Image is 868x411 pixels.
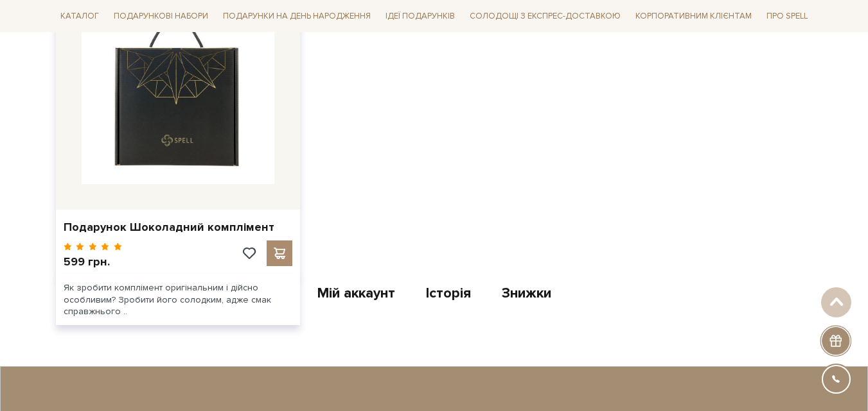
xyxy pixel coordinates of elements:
a: Солодощі з експрес-доставкою [465,5,626,27]
a: Історія [426,285,471,306]
div: Як зробити комплімент оригінальним і дійсно особливим? Зробити його солодким, адже смак справжньо... [56,274,300,325]
a: Знижки [502,285,551,306]
a: Подарунок Шоколадний комплімент [64,220,292,235]
a: Подарунки на День народження [218,6,376,26]
p: 599 грн. [64,255,122,269]
a: Про Spell [761,6,813,26]
a: Подарункові набори [109,6,213,26]
a: Корпоративним клієнтам [630,6,757,26]
a: Мій аккаунт [317,285,395,306]
a: Каталог [55,6,104,26]
a: Ідеї подарунків [380,6,460,26]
